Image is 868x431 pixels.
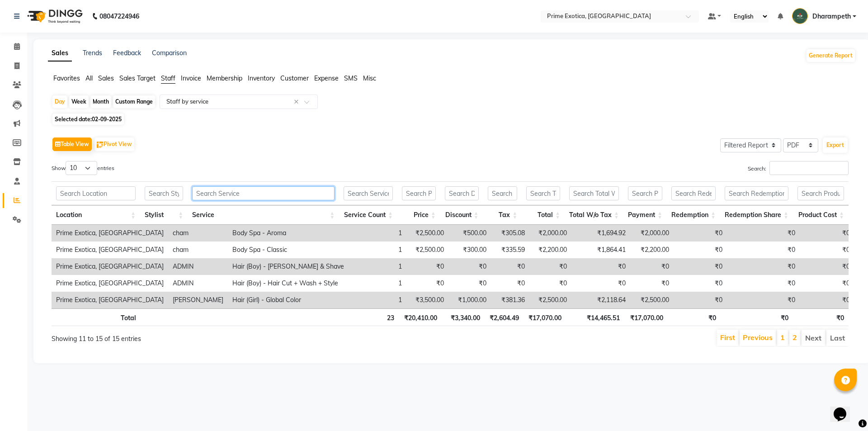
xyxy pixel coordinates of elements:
[674,258,727,275] td: ₹0
[630,275,674,292] td: ₹0
[94,137,134,151] button: Pivot View
[488,186,518,200] input: Search Tax
[667,205,720,225] th: Redemption: activate to sort column ascending
[483,205,522,225] th: Tax: activate to sort column ascending
[630,292,674,308] td: ₹2,500.00
[727,258,800,275] td: ₹0
[52,275,168,292] td: Prime Exotica, [GEOGRAPHIC_DATA]
[569,186,619,200] input: Search Total W/o Tax
[529,242,571,258] td: ₹2,200.00
[168,258,228,275] td: ADMIN
[349,292,406,308] td: 1
[294,97,302,107] span: Clear all
[52,329,376,344] div: Showing 11 to 15 of 15 entries
[526,186,560,200] input: Search Total
[565,205,623,225] th: Total W/o Tax: activate to sort column ascending
[140,205,188,225] th: Stylist: activate to sort column ascending
[52,161,114,175] label: Show entries
[720,205,793,225] th: Redemption Share: activate to sort column ascending
[344,186,393,200] input: Search Service Count
[448,242,491,258] td: ₹300.00
[406,225,448,242] td: ₹2,500.00
[571,242,630,258] td: ₹1,864.41
[69,95,89,108] div: Week
[340,308,399,326] th: 23
[228,275,349,292] td: Hair (Boy) - Hair Cut + Wash + Style
[406,242,448,258] td: ₹2,500.00
[448,292,491,308] td: ₹1,000.00
[727,225,800,242] td: ₹0
[52,242,168,258] td: Prime Exotica, [GEOGRAPHIC_DATA]
[727,275,800,292] td: ₹0
[743,333,773,342] a: Previous
[344,74,358,82] span: SMS
[800,242,854,258] td: ₹0
[674,242,727,258] td: ₹0
[440,205,483,225] th: Discount: activate to sort column ascending
[161,74,175,82] span: Staff
[571,225,630,242] td: ₹1,694.92
[152,49,187,57] a: Comparison
[674,275,727,292] td: ₹0
[90,95,111,108] div: Month
[52,258,168,275] td: Prime Exotica, [GEOGRAPHIC_DATA]
[529,258,571,275] td: ₹0
[800,292,854,308] td: ₹0
[725,186,788,200] input: Search Redemption Share
[780,333,785,342] a: 1
[52,95,67,108] div: Day
[52,308,141,326] th: Total
[228,242,349,258] td: Body Spa - Classic
[491,242,529,258] td: ₹335.59
[349,242,406,258] td: 1
[628,186,662,200] input: Search Payment
[52,205,140,225] th: Location: activate to sort column ascending
[406,292,448,308] td: ₹3,500.00
[812,12,851,21] span: Dharampeth
[491,258,529,275] td: ₹0
[529,275,571,292] td: ₹0
[52,292,168,308] td: Prime Exotica, [GEOGRAPHIC_DATA]
[66,161,97,175] select: Showentries
[448,275,491,292] td: ₹0
[97,142,104,148] img: pivot.png
[769,161,849,175] input: Search:
[119,74,156,82] span: Sales Target
[406,258,448,275] td: ₹0
[793,333,797,342] a: 2
[623,205,667,225] th: Payment: activate to sort column ascending
[491,292,529,308] td: ₹381.36
[145,186,183,200] input: Search Stylist
[99,4,139,29] b: 08047224946
[339,205,397,225] th: Service Count: activate to sort column ascending
[485,308,524,326] th: ₹2,604.49
[168,242,228,258] td: cham
[228,225,349,242] td: Body Spa - Aroma
[797,186,844,200] input: Search Product Cost
[720,333,735,342] a: First
[406,275,448,292] td: ₹0
[727,292,800,308] td: ₹0
[522,205,565,225] th: Total: activate to sort column ascending
[207,74,242,82] span: Membership
[23,4,85,29] img: logo
[363,74,376,82] span: Misc
[671,186,716,200] input: Search Redemption
[52,137,92,151] button: Table View
[571,258,630,275] td: ₹0
[491,225,529,242] td: ₹305.08
[748,161,849,175] label: Search:
[113,49,141,57] a: Feedback
[192,186,335,200] input: Search Service
[668,308,721,326] th: ₹0
[571,292,630,308] td: ₹2,118.64
[793,205,849,225] th: Product Cost: activate to sort column ascending
[571,275,630,292] td: ₹0
[529,292,571,308] td: ₹2,500.00
[445,186,479,200] input: Search Discount
[721,308,793,326] th: ₹0
[56,186,136,200] input: Search Location
[566,308,624,326] th: ₹14,465.51
[807,49,855,62] button: Generate Report
[793,308,849,326] th: ₹0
